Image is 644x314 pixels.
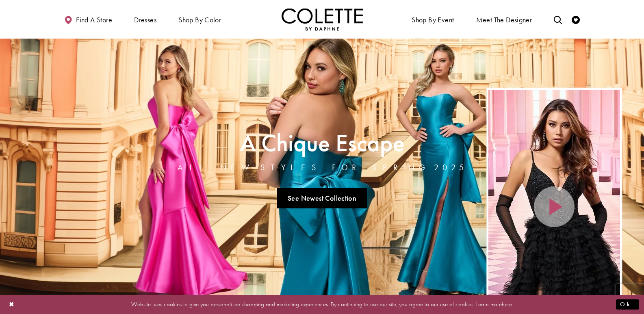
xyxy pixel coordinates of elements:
p: Website uses cookies to give you personalized shopping and marketing experiences. By continuing t... [59,299,585,310]
a: See Newest Collection A Chique Escape All New Styles For Spring 2025 [277,188,367,208]
span: Shop By Event [412,16,454,24]
a: Toggle search [552,8,564,30]
a: Find a store [62,8,114,30]
a: Meet the designer [474,8,534,30]
button: Submit Dialog [616,299,639,310]
a: Check Wishlist [570,8,582,30]
ul: Slider Links [175,185,469,212]
span: Dresses [134,16,156,24]
span: Find a store [76,16,112,24]
span: Shop by color [178,16,221,24]
a: here [502,300,512,308]
img: Colette by Daphne [282,8,363,30]
a: Visit Home Page [282,8,363,30]
span: Dresses [132,8,158,30]
span: Shop by color [176,8,223,30]
span: Meet the designer [476,16,532,24]
button: Close Dialog [5,297,19,312]
span: Shop By Event [410,8,456,30]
